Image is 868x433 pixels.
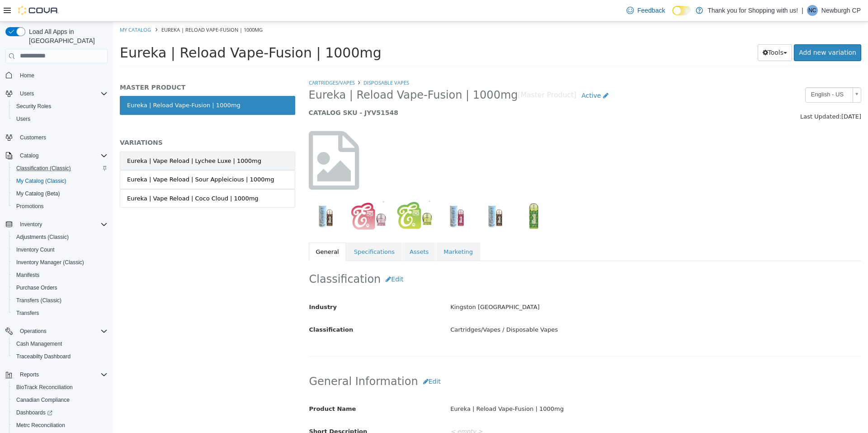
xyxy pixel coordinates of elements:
[25,27,108,45] span: Load All Apps in [GEOGRAPHIC_DATA]
[7,117,182,125] h5: VARIATIONS
[20,90,34,97] span: Users
[708,5,798,16] p: Thank you for Shopping with us!
[330,380,755,395] div: Eureka | Reload Vape-Fusion | 1000mg
[16,259,84,266] span: Inventory Manager (Classic)
[808,5,816,16] span: NC
[13,308,108,319] span: Transfers
[13,270,108,281] span: Manifests
[14,135,148,144] div: Eureka | Vape Reload | Lychee Luxe | 1000mg
[16,70,108,81] span: Home
[20,152,38,159] span: Catalog
[13,188,108,199] span: My Catalog (Beta)
[16,115,30,123] span: Users
[16,396,70,404] span: Canadian Compliance
[16,219,108,230] span: Inventory
[9,113,111,125] button: Users
[9,100,111,113] button: Security Roles
[16,88,108,99] span: Users
[2,218,111,231] button: Inventory
[13,232,108,243] span: Adjustments (Classic)
[16,326,108,337] span: Operations
[196,57,242,64] a: Cartridges/Vapes
[20,72,34,79] span: Home
[13,420,108,431] span: Metrc Reconciliation
[20,371,39,378] span: Reports
[13,338,108,349] span: Cash Management
[196,249,748,266] h2: Classification
[2,69,111,82] button: Home
[48,5,150,11] span: Eureka | Reload Vape-Fusion | 1000mg
[330,402,755,418] div: < empty >
[323,221,367,240] a: Marketing
[16,369,108,380] span: Reports
[16,203,44,210] span: Promotions
[13,114,108,124] span: Users
[13,407,108,418] span: Dashboards
[405,70,464,77] small: [Master Product]
[289,221,323,240] a: Assets
[9,381,111,394] button: BioTrack Reconciliation
[16,246,55,253] span: Inventory Count
[16,165,71,172] span: Classification (Classic)
[16,150,42,161] button: Catalog
[330,278,755,294] div: Kingston [GEOGRAPHIC_DATA]
[9,175,111,187] button: My Catalog (Classic)
[672,15,673,16] span: Dark Mode
[9,394,111,406] button: Canadian Compliance
[9,243,111,256] button: Inventory Count
[16,219,46,230] button: Inventory
[687,91,728,98] span: Last Updated:
[16,326,50,337] button: Operations
[7,5,38,11] a: My Catalog
[9,187,111,200] button: My Catalog (Beta)
[9,256,111,269] button: Inventory Manager (Classic)
[13,351,74,362] a: Traceabilty Dashboard
[250,57,296,64] a: Disposable Vapes
[196,221,233,240] a: General
[693,66,736,80] span: English - US
[9,200,111,213] button: Promotions
[196,282,224,289] span: Industry
[821,5,861,16] p: Newburgh CP
[13,308,42,319] a: Transfers
[13,382,76,393] a: BioTrack Reconciliation
[16,150,108,161] span: Catalog
[692,66,748,81] a: English - US
[14,153,161,162] div: Eureka | Vape Reload | Sour Appleicious | 1000mg
[196,87,607,95] h5: CATALOG SKU - JYV51548
[7,74,182,93] a: Eureka | Reload Vape-Fusion | 1000mg
[13,270,43,281] a: Manifests
[16,70,38,81] a: Home
[9,269,111,281] button: Manifests
[13,163,108,174] span: Classification (Classic)
[13,420,69,431] a: Metrc Reconciliation
[16,297,61,304] span: Transfers (Classic)
[13,201,47,212] a: Promotions
[13,295,65,306] a: Transfers (Classic)
[9,406,111,419] a: Dashboards
[468,70,488,77] span: Active
[9,162,111,175] button: Classification (Classic)
[16,340,62,347] span: Cash Management
[637,6,665,15] span: Feedback
[13,382,108,393] span: BioTrack Reconciliation
[13,101,108,112] span: Security Roles
[13,407,56,418] a: Dashboards
[9,231,111,243] button: Adjustments (Classic)
[681,23,748,39] a: Add new variation
[18,6,59,15] img: Cova
[16,369,42,380] button: Reports
[13,257,108,268] span: Inventory Manager (Classic)
[196,406,255,413] span: Short Description
[13,351,108,362] span: Traceabilty Dashboard
[13,101,55,112] a: Security Roles
[16,177,66,185] span: My Catalog (Classic)
[16,233,69,241] span: Adjustments (Classic)
[2,368,111,381] button: Reports
[196,305,241,311] span: Classification
[807,5,818,16] div: Newburgh CP
[16,353,71,360] span: Traceabilty Dashboard
[16,271,39,279] span: Manifests
[2,131,111,144] button: Customers
[14,172,146,181] div: Eureka | Vape Reload | Coco Cloud | 1000mg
